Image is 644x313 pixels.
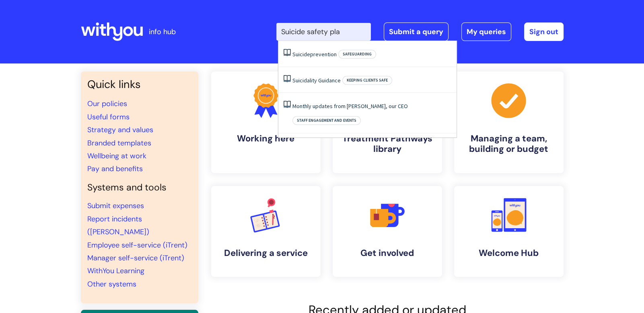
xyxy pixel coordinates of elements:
a: Delivering a service [211,186,321,277]
input: Search [276,23,371,41]
h4: Managing a team, building or budget [461,133,557,155]
a: Sign out [524,23,564,41]
a: Working here [211,72,321,173]
h4: Get involved [339,248,436,258]
a: Monthly updates from [PERSON_NAME], our CEO [292,102,408,110]
span: Safeguarding [338,50,376,59]
h4: Welcome Hub [461,248,557,258]
a: Other systems [87,279,136,289]
h4: Delivering a service [218,248,314,258]
a: Employee self-service (iTrent) [87,240,187,250]
a: Suicidality Guidance [292,77,341,84]
span: Keeping clients safe [342,76,392,85]
a: Pay and benefits [87,164,143,174]
h4: Working here [218,133,314,144]
p: info hub [149,25,176,38]
a: My queries [461,23,511,41]
a: WithYou Learning [87,266,144,276]
a: Managing a team, building or budget [454,72,564,173]
a: Strategy and values [87,125,153,135]
h4: Systems and tools [87,182,192,193]
span: Staff engagement and events [292,116,361,125]
a: Suicideprevention [292,51,337,58]
a: Useful forms [87,112,130,122]
a: Wellbeing at work [87,151,146,161]
a: Manager self-service (iTrent) [87,253,184,263]
a: Our policies [87,99,127,108]
div: | - [276,23,564,41]
h3: Quick links [87,78,192,91]
a: Submit a query [384,23,449,41]
a: Branded templates [87,138,151,148]
span: Suicide [292,51,310,58]
a: Get involved [333,186,442,277]
a: Submit expenses [87,201,144,211]
a: Welcome Hub [454,186,564,277]
a: Report incidents ([PERSON_NAME]) [87,214,149,237]
h4: Treatment Pathways library [339,133,436,155]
